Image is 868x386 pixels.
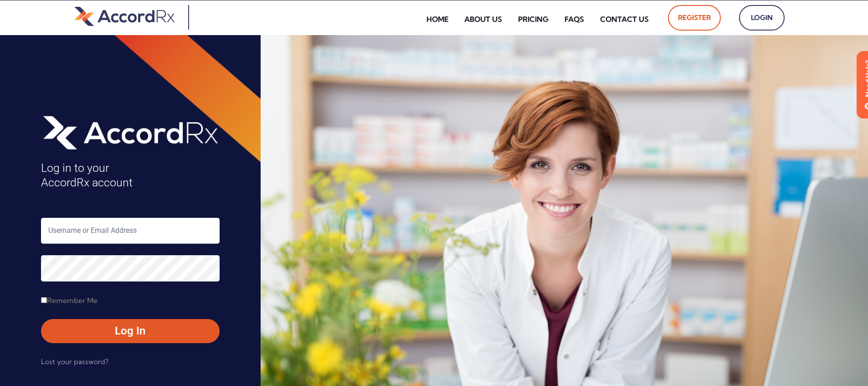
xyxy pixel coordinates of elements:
[511,9,555,30] a: Pricing
[593,9,656,30] a: Contact Us
[558,9,591,30] a: FAQs
[41,297,47,303] input: Remember Me
[41,319,220,343] button: Log In
[41,293,98,308] label: Remember Me
[41,161,220,190] h4: Log in to your AccordRx account
[668,5,721,31] a: Register
[41,355,108,369] a: Lost your password?
[41,218,220,244] input: Username or Email Address
[739,5,785,31] a: Login
[420,9,455,30] a: Home
[749,10,775,25] span: Login
[41,113,220,152] img: AccordRx_logo_header_white
[74,5,175,27] img: default-logo
[678,10,711,25] span: Register
[457,9,509,30] a: About Us
[50,324,211,338] span: Log In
